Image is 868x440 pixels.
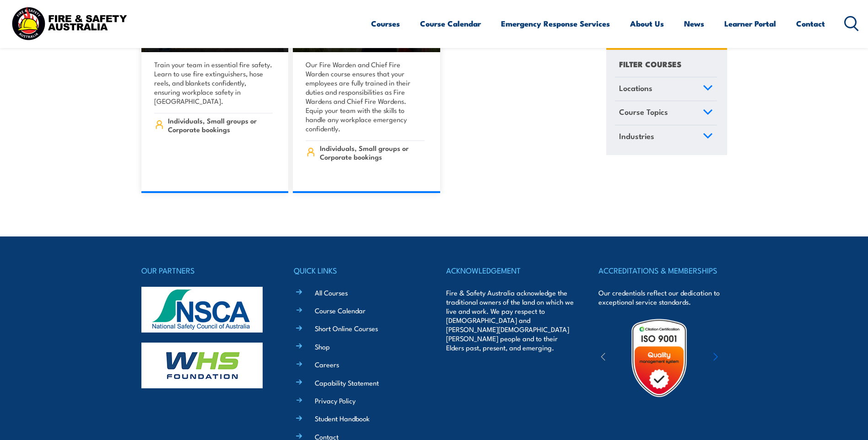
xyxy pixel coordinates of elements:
[619,318,699,398] img: Untitled design (19)
[615,125,717,149] a: Industries
[446,264,574,277] h4: ACKNOWLEDGEMENT
[619,130,654,142] span: Industries
[619,82,652,94] span: Locations
[315,306,366,315] a: Course Calendar
[154,60,273,106] p: Train your team in essential fire safety. Learn to use fire extinguishers, hose reels, and blanke...
[294,264,422,277] h4: QUICK LINKS
[684,11,704,36] a: News
[141,264,270,277] h4: OUR PARTNERS
[724,11,776,36] a: Learner Portal
[315,378,379,387] a: Capability Statement
[315,360,339,369] a: Careers
[315,288,348,297] a: All Courses
[320,144,425,161] span: Individuals, Small groups or Corporate bookings
[168,116,273,134] span: Individuals, Small groups or Corporate bookings
[630,11,664,36] a: About Us
[700,342,779,374] img: ewpa-logo
[619,58,681,70] h4: FILTER COURSES
[796,11,825,36] a: Contact
[315,396,356,405] a: Privacy Policy
[598,288,727,306] p: Our credentials reflect our dedication to exceptional service standards.
[306,60,425,133] p: Our Fire Warden and Chief Fire Warden course ensures that your employees are fully trained in the...
[371,11,400,36] a: Courses
[615,102,717,125] a: Course Topics
[420,11,481,36] a: Course Calendar
[598,264,727,277] h4: ACCREDITATIONS & MEMBERSHIPS
[141,343,263,388] img: whs-logo-footer
[619,106,668,118] span: Course Topics
[315,413,370,423] a: Student Handbook
[141,287,263,333] img: nsca-logo-footer
[446,288,574,352] p: Fire & Safety Australia acknowledge the traditional owners of the land on which we live and work....
[615,77,717,101] a: Locations
[315,342,330,351] a: Shop
[501,11,610,36] a: Emergency Response Services
[315,323,378,333] a: Short Online Courses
